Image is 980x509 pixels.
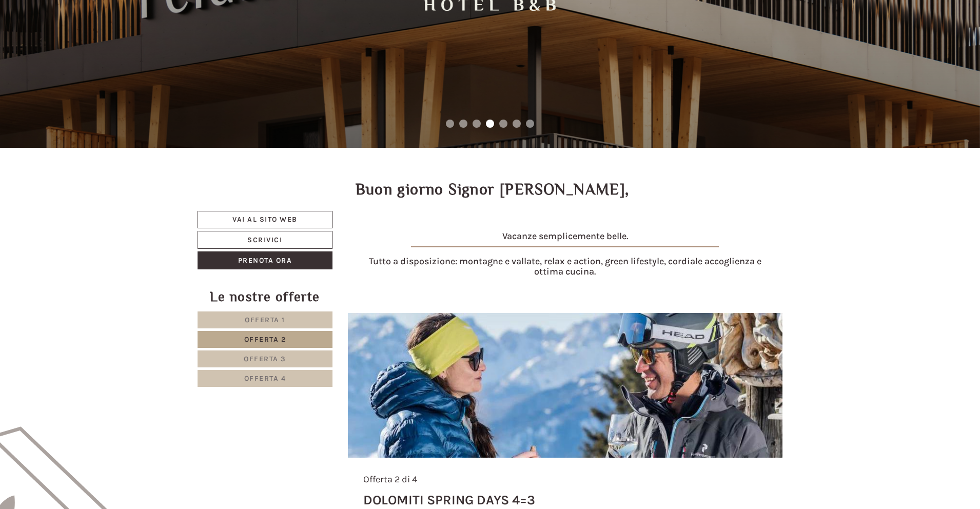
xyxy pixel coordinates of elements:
[198,211,332,228] a: Vai al sito web
[350,270,404,288] button: Invia
[198,251,332,269] a: Prenota ora
[244,355,286,363] span: Offerta 3
[198,231,332,249] a: Scrivici
[174,8,229,25] div: mercoledì
[363,231,768,252] h4: Vacanze semplicemente belle.
[245,316,285,324] span: Offerta 1
[356,181,630,198] h1: Buon giorno Signor [PERSON_NAME],
[348,313,783,458] img: dolomiti-spring-days-4-3-It2-cwm-18764p.jpg
[363,474,417,485] span: Offerta 2 di 4
[244,374,286,383] span: Offerta 4
[15,30,161,38] div: Hotel B&B Feldmessner
[198,287,332,306] div: Le nostre offerte
[244,335,286,344] span: Offerta 2
[363,257,768,277] h4: Tutto a disposizione: montagne e vallate, relax e action, green lifestyle, cordiale accoglienza e...
[15,50,161,57] small: 11:09
[8,28,166,59] div: Buon giorno, come possiamo aiutarla?
[411,246,719,247] img: image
